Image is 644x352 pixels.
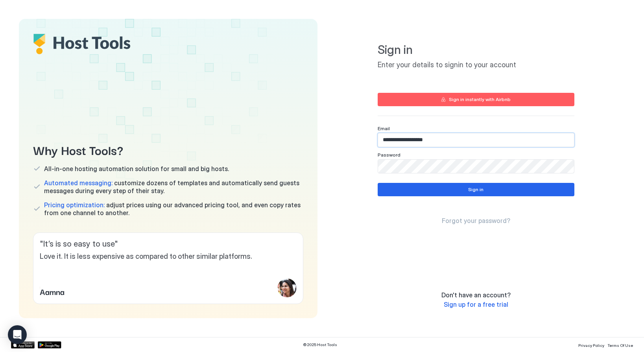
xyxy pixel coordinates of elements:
[44,201,303,217] span: adjust prices using our advanced pricing tool, and even copy rates from one channel to another.
[8,325,27,344] div: Open Intercom Messenger
[33,141,303,158] span: Why Host Tools?
[468,186,483,193] div: Sign in
[378,61,574,70] span: Enter your details to signin to your account
[449,96,511,103] div: Sign in instantly with Airbnb
[11,341,35,348] a: App Store
[378,160,574,173] input: Input Field
[38,341,61,348] a: Google Play Store
[40,286,65,297] span: Aamna
[578,343,604,348] span: Privacy Policy
[303,342,337,347] span: © 2025 Host Tools
[44,179,303,195] span: customize dozens of templates and automatically send guests messages during every step of their s...
[607,341,633,349] a: Terms Of Use
[378,93,574,106] button: Sign in instantly with Airbnb
[278,278,297,297] div: profile
[607,343,633,348] span: Terms Of Use
[378,152,400,158] span: Password
[444,300,508,308] span: Sign up for a free trial
[44,201,105,209] span: Pricing optimization:
[44,165,229,173] span: All-in-one hosting automation solution for small and big hosts.
[444,300,508,309] a: Sign up for a free trial
[378,183,574,196] button: Sign in
[44,179,113,187] span: Automated messaging:
[378,42,574,57] span: Sign in
[40,252,297,261] span: Love it. It is less expensive as compared to other similar platforms.
[378,125,390,131] span: Email
[578,341,604,349] a: Privacy Policy
[378,133,574,147] input: Input Field
[40,239,297,249] span: " It’s is so easy to use "
[441,291,511,299] span: Don't have an account?
[442,217,510,225] a: Forgot your password?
